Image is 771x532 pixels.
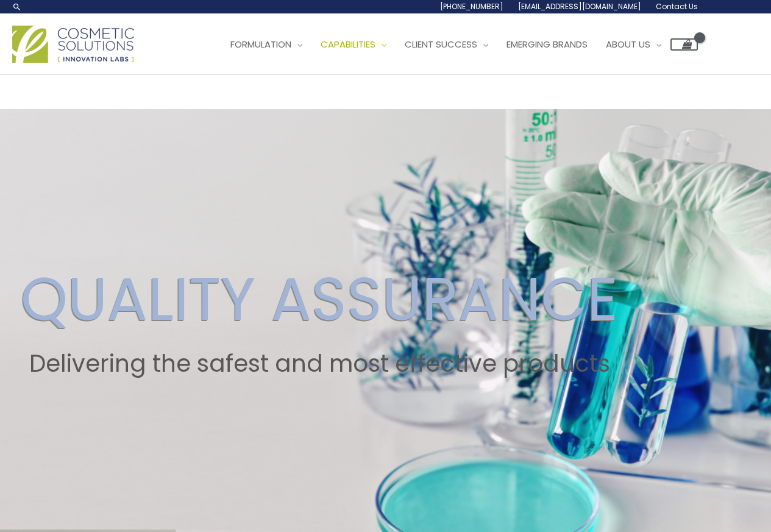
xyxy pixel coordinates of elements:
[12,2,22,12] a: Search icon link
[21,350,618,378] h2: Delivering the safest and most effective products
[311,26,396,63] a: Capabilities
[656,1,698,12] span: Contact Us
[321,38,375,51] span: Capabilities
[670,38,698,51] a: View Shopping Cart, empty
[212,26,698,63] nav: Site Navigation
[506,38,588,51] span: Emerging Brands
[597,26,670,63] a: About Us
[440,1,503,12] span: [PHONE_NUMBER]
[221,26,311,63] a: Formulation
[497,26,597,63] a: Emerging Brands
[230,38,291,51] span: Formulation
[518,1,641,12] span: [EMAIL_ADDRESS][DOMAIN_NAME]
[405,38,477,51] span: Client Success
[12,26,134,63] img: Cosmetic Solutions Logo
[396,26,497,63] a: Client Success
[606,38,650,51] span: About Us
[21,263,618,335] h2: QUALITY ASSURANCE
